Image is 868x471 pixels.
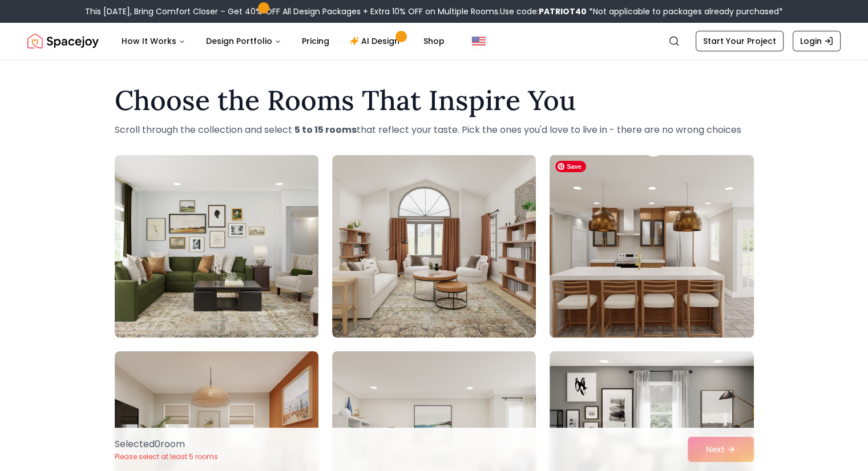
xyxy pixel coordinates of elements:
p: Please select at least 5 rooms [115,452,218,461]
h1: Choose the Rooms That Inspire You [115,87,754,114]
span: Save [555,161,586,172]
strong: 5 to 15 rooms [294,123,357,136]
img: Room room-1 [115,155,318,338]
nav: Main [112,30,454,52]
span: Use code: [500,6,587,17]
a: Pricing [293,30,338,52]
a: Login [793,31,841,51]
a: Shop [414,30,454,52]
img: United States [472,34,486,48]
span: *Not applicable to packages already purchased* [587,6,783,17]
div: This [DATE], Bring Comfort Closer – Get 40% OFF All Design Packages + Extra 10% OFF on Multiple R... [85,6,783,17]
b: PATRIOT40 [539,6,587,17]
button: How It Works [112,30,195,52]
nav: Global [27,23,841,59]
button: Design Portfolio [197,30,290,52]
p: Scroll through the collection and select that reflect your taste. Pick the ones you'd love to liv... [115,123,754,137]
a: AI Design [341,30,412,52]
img: Room room-3 [544,151,758,342]
a: Spacejoy [27,30,99,52]
a: Start Your Project [696,31,784,51]
img: Spacejoy Logo [27,30,99,52]
img: Room room-2 [332,155,536,338]
p: Selected 0 room [115,437,218,451]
